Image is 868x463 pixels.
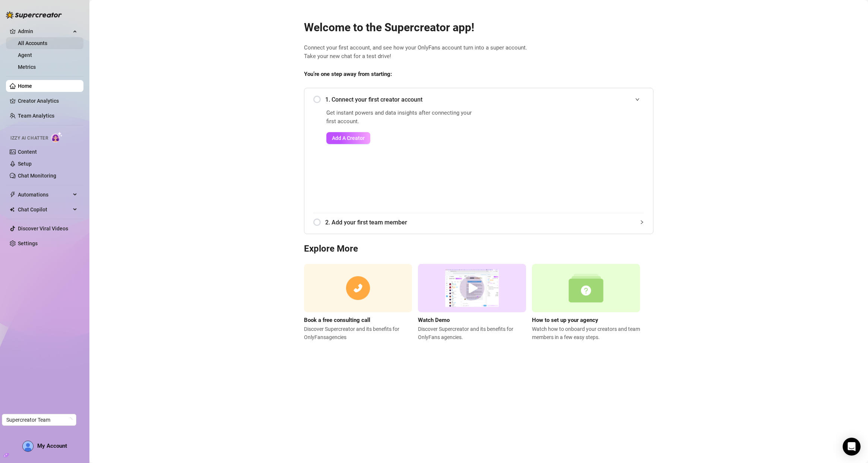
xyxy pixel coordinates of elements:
[326,109,476,126] span: Get instant powers and data insights after connecting your first account.
[843,438,861,456] div: Open Intercom Messenger
[18,64,36,70] a: Metrics
[332,135,365,141] span: Add A Creator
[18,189,71,201] span: Automations
[532,317,598,323] strong: How to set up your agency
[304,264,412,313] img: consulting call
[18,83,32,89] a: Home
[304,71,392,77] strong: You’re one step away from starting:
[18,113,54,119] a: Team Analytics
[326,132,370,144] button: Add A Creator
[10,28,16,34] span: crown
[325,218,644,227] span: 2. Add your first team member
[326,132,476,144] a: Add A Creator
[313,213,644,231] div: 2. Add your first team member
[313,90,644,109] div: 1. Connect your first creator account
[640,220,644,224] span: collapsed
[418,264,526,313] img: supercreator demo
[304,325,412,341] span: Discover Supercreator and its benefits for OnlyFans agencies
[18,25,71,37] span: Admin
[10,207,15,212] img: Chat Copilot
[18,52,32,58] a: Agent
[23,441,33,451] img: AD_cMMTxCeTpmN1d5MnKJ1j-_uXZCpTKapSSqNGg4PyXtR_tCW7gZXTNmFz2tpVv9LSyNV7ff1CaS4f4q0HLYKULQOwoM5GQR...
[18,204,71,215] span: Chat Copilot
[18,226,68,231] a: Discover Viral Videos
[635,97,640,102] span: expanded
[18,161,32,167] a: Setup
[532,264,640,341] a: How to set up your agencyWatch how to onboard your creators and team members in a few easy steps.
[18,40,47,46] a: All Accounts
[18,173,56,179] a: Chat Monitoring
[304,20,653,35] h2: Welcome to the Supercreator app!
[532,264,640,313] img: setup agency guide
[325,95,644,104] span: 1. Connect your first creator account
[304,317,370,323] strong: Book a free consulting call
[10,192,16,198] span: thunderbolt
[68,418,72,422] span: loading
[532,325,640,341] span: Watch how to onboard your creators and team members in a few easy steps.
[18,149,37,155] a: Content
[18,240,38,246] a: Settings
[304,264,412,341] a: Book a free consulting callDiscover Supercreator and its benefits for OnlyFansagencies
[18,95,77,107] a: Creator Analytics
[418,325,526,341] span: Discover Supercreator and its benefits for OnlyFans agencies.
[418,317,450,323] strong: Watch Demo
[495,109,644,204] iframe: Add Creators
[418,264,526,341] a: Watch DemoDiscover Supercreator and its benefits for OnlyFans agencies.
[37,443,67,449] span: My Account
[6,414,72,425] span: Supercreator Team
[10,135,48,142] span: Izzy AI Chatter
[6,11,62,19] img: logo-BBDzfeDw.svg
[51,132,63,143] img: AI Chatter
[304,44,653,61] span: Connect your first account, and see how your OnlyFans account turn into a super account. Take you...
[4,453,9,458] span: build
[304,243,653,255] h3: Explore More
